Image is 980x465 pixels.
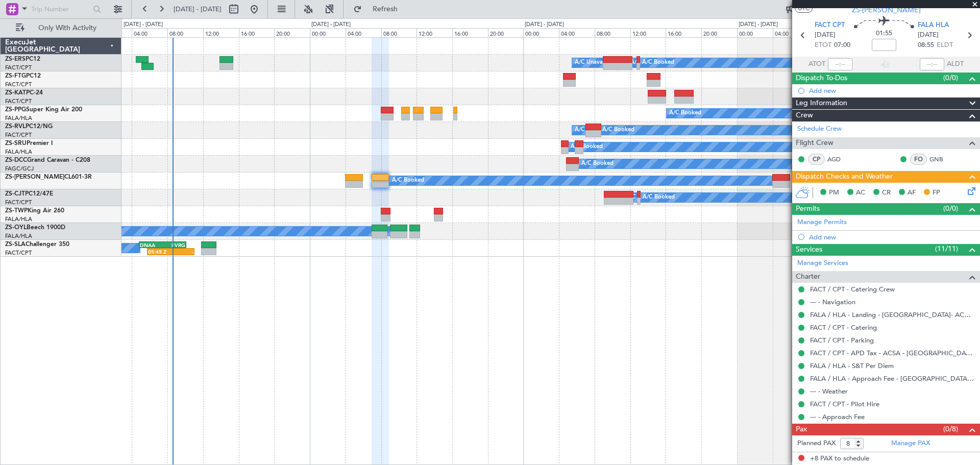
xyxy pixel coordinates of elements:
[852,5,921,15] span: ZS-[PERSON_NAME]
[559,28,595,37] div: 04:00
[701,28,737,37] div: 20:00
[5,97,32,105] a: FACT/CPT
[795,4,813,13] button: UTC
[5,199,32,206] a: FACT/CPT
[5,191,53,197] a: ZS-CJTPC12/47E
[5,140,53,146] a: ZS-SRUPremier I
[739,20,778,29] div: [DATE] - [DATE]
[856,188,865,198] span: AC
[140,242,163,248] div: DNAA
[935,243,958,254] span: (11/11)
[5,124,26,130] span: ZS-RVL
[5,157,90,163] a: ZS-DCCGrand Caravan - C208
[5,131,32,139] a: FACT/CPT
[908,188,916,198] span: AF
[796,244,822,256] span: Services
[5,90,43,96] a: ZS-KATPC-24
[796,137,834,149] span: Flight Crew
[416,28,452,37] div: 12:00
[239,28,275,37] div: 16:00
[5,232,32,240] a: FALA/HLA
[27,25,108,32] span: Only With Activity
[167,28,203,37] div: 08:00
[5,208,28,214] span: ZS-TWP
[827,155,850,164] a: AGD
[5,174,92,180] a: ZS-[PERSON_NAME]CL601-3R
[31,2,90,17] input: Trip Number
[392,173,424,188] div: A/C Booked
[943,72,958,83] span: (0/0)
[5,107,82,113] a: ZS-PPGSuper King Air 200
[810,454,869,464] span: +8 PAX to schedule
[203,28,239,37] div: 12:00
[364,6,407,13] span: Refresh
[124,20,163,29] div: [DATE] - [DATE]
[571,139,603,155] div: A/C Booked
[5,73,26,79] span: ZS-FTG
[5,225,27,231] span: ZS-OYL
[5,124,53,130] a: ZS-RVLPC12/NG
[943,424,958,434] span: (0/8)
[381,28,417,37] div: 08:00
[5,191,25,197] span: ZS-CJT
[274,28,310,37] div: 20:00
[810,298,855,306] a: --- - Navigation
[929,155,952,164] a: GNB
[809,233,975,241] div: Add new
[5,90,26,96] span: ZS-KAT
[5,107,26,113] span: ZS-PPG
[808,59,825,69] span: ATOT
[797,438,836,449] label: Planned PAX
[797,258,848,268] a: Manage Services
[918,40,934,51] span: 08:55
[148,249,171,255] div: 05:45 Z
[810,412,865,421] a: --- - Approach Fee
[5,157,27,163] span: ZS-DCC
[829,188,839,198] span: PM
[810,323,877,332] a: FACT / CPT - Catering
[891,438,930,449] a: Manage PAX
[808,154,825,165] div: CP
[132,28,167,37] div: 04:00
[5,64,32,71] a: FACT/CPT
[5,225,65,231] a: ZS-OYLBeech 1900D
[815,40,831,51] span: ETOT
[810,400,879,408] a: FACT / CPT - Pilot Hire
[581,156,614,172] div: A/C Booked
[876,29,892,39] span: 01:55
[828,58,852,70] input: --:--
[918,30,939,40] span: [DATE]
[311,20,351,29] div: [DATE] - [DATE]
[575,123,617,138] div: A/C Unavailable
[5,241,26,248] span: ZS-SLA
[5,148,32,156] a: FALA/HLA
[602,123,634,138] div: A/C Booked
[796,203,820,215] span: Permits
[947,59,964,69] span: ALDT
[810,361,894,370] a: FALA / HLA - S&T Per Diem
[882,188,891,198] span: CR
[810,336,874,345] a: FACT / CPT - Parking
[5,249,32,257] a: FACT/CPT
[5,174,64,180] span: ZS-[PERSON_NAME]
[810,387,848,396] a: --- - Weather
[910,154,927,165] div: FO
[349,1,410,17] button: Refresh
[937,40,953,51] span: ELDT
[642,55,674,70] div: A/C Booked
[809,86,975,95] div: Add new
[815,20,845,31] span: FACT CPT
[834,40,850,51] span: 07:00
[488,28,524,37] div: 20:00
[773,28,808,37] div: 04:00
[575,55,617,70] div: A/C Unavailable
[796,424,807,435] span: Pax
[796,72,847,84] span: Dispatch To-Dos
[810,285,895,293] a: FACT / CPT - Catering Crew
[595,28,630,37] div: 08:00
[5,73,41,79] a: ZS-FTGPC12
[918,20,949,31] span: FALA HLA
[666,28,701,37] div: 16:00
[452,28,488,37] div: 16:00
[810,349,975,357] a: FACT / CPT - APD Tax - ACSA - [GEOGRAPHIC_DATA] International FACT / CPT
